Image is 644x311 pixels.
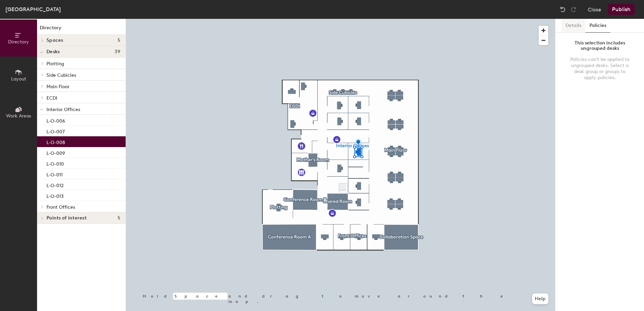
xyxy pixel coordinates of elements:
p: L-O-009 [46,148,65,156]
img: Undo [559,6,566,13]
span: Work Areas [6,113,31,119]
span: 39 [115,49,120,55]
p: L-O-013 [46,192,64,199]
span: 5 [118,215,120,221]
span: Main Floor [46,84,69,90]
p: L-O-006 [46,116,65,124]
span: Directory [8,39,29,45]
span: Layout [11,76,26,82]
span: Side Cubicles [46,72,76,78]
div: Policies can't be applied to ungrouped desks. Select a desk group or groups to apply policies. [569,57,631,81]
p: L-O-008 [46,138,65,145]
button: Details [561,19,585,33]
button: Help [532,293,548,304]
span: Plotting [46,61,64,67]
span: Desks [46,49,60,55]
span: ECDI [46,95,57,101]
p: L-O-012 [46,181,64,188]
button: Close [588,4,601,15]
div: [GEOGRAPHIC_DATA] [5,5,61,13]
img: Redo [570,6,577,13]
button: Publish [608,4,635,15]
span: Spaces [46,38,63,43]
p: L-O-010 [46,159,64,167]
p: L-O-011 [46,170,63,178]
h1: Directory [37,24,126,35]
span: Front Offices [46,204,75,210]
p: L-O-007 [46,127,65,135]
div: This selection includes ungrouped desks [569,40,631,51]
span: Interior Offices [46,107,80,112]
button: Policies [585,19,610,33]
span: 5 [118,38,120,43]
span: Points of interest [46,215,87,221]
